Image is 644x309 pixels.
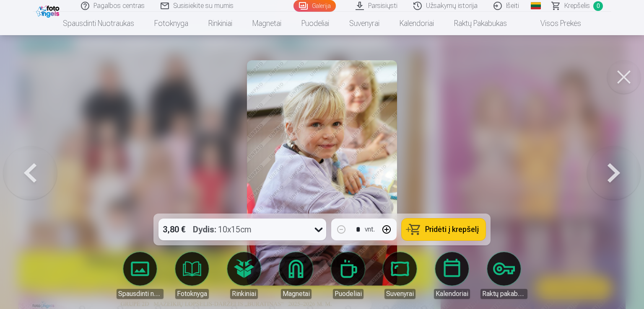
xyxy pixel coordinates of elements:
a: Suvenyrai [339,12,390,35]
div: Suvenyrai [384,289,415,299]
a: Kalendoriai [390,12,444,35]
a: Magnetai [242,12,291,35]
div: Magnetai [281,289,312,299]
span: 0 [593,1,603,11]
div: Puodeliai [333,289,364,299]
img: /fa2 [36,3,62,18]
a: Fotoknyga [169,252,216,299]
div: Fotoknyga [175,289,209,299]
span: Krepšelis [564,1,590,11]
a: Spausdinti nuotraukas [117,252,164,299]
div: Spausdinti nuotraukas [117,289,164,299]
div: vnt. [365,224,375,234]
div: Raktų pakabukas [480,289,527,299]
a: Visos prekės [517,12,591,35]
a: Puodeliai [325,252,371,299]
a: Rinkiniai [221,252,267,299]
strong: Dydis : [193,224,216,235]
div: Rinkiniai [230,289,258,299]
a: Fotoknyga [144,12,198,35]
div: 10x15cm [193,219,252,240]
a: Raktų pakabukas [444,12,517,35]
div: Kalendoriai [434,289,470,299]
a: Spausdinti nuotraukas [53,12,144,35]
button: Pridėti į krepšelį [402,219,486,240]
a: Suvenyrai [377,252,423,299]
a: Rinkiniai [198,12,242,35]
a: Magnetai [273,252,319,299]
a: Kalendoriai [428,252,475,299]
a: Puodeliai [291,12,339,35]
span: Pridėti į krepšelį [425,226,479,233]
div: 3,80 € [158,219,190,240]
a: Raktų pakabukas [480,252,527,299]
